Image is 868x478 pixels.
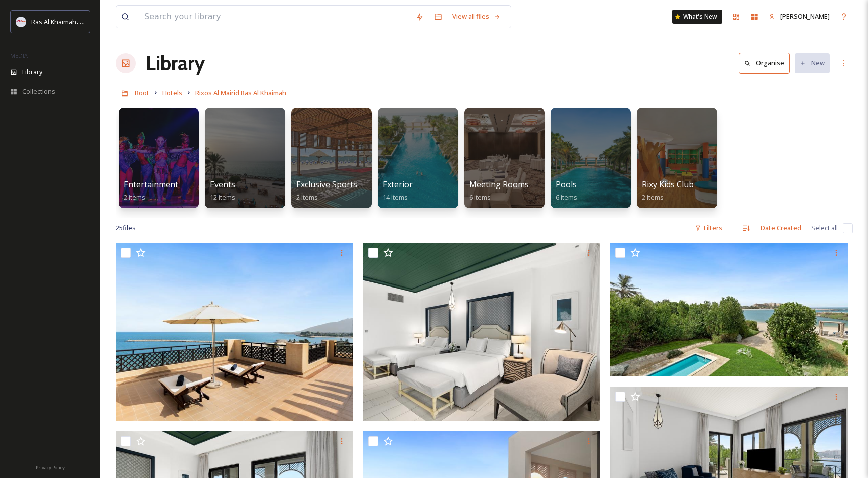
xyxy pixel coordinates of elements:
a: Exterior14 items [383,180,413,202]
a: Privacy Policy [36,461,65,473]
span: Root [135,88,149,98]
button: Organise [739,53,790,73]
span: Meeting Rooms [469,179,529,190]
a: Organise [739,53,795,73]
a: Events12 items [210,180,235,202]
span: 25 file s [116,223,136,233]
span: Entertainment [124,179,178,190]
span: Library [22,67,42,77]
span: Hotels [162,88,182,98]
span: Privacy Policy [36,464,65,471]
span: 2 items [296,193,318,202]
img: One Bedroom Deluxe Suite(3).jpg [116,243,353,421]
span: 2 items [124,193,145,202]
span: Pools [556,179,577,190]
a: Rixy Kids Club2 items [642,180,694,202]
a: Pools6 items [556,180,577,202]
button: New [795,53,830,73]
a: Entertainment2 items [124,180,178,202]
a: Rixos Al Mairid Ras Al Khaimah [195,87,286,99]
span: [PERSON_NAME] [780,12,830,21]
img: Family Room Beach Front - Beach Access(4).jpg [363,243,601,421]
span: 6 items [556,193,577,202]
span: Ras Al Khaimah Tourism Development Authority [31,17,173,26]
a: [PERSON_NAME] [764,7,835,26]
a: View all files [447,7,506,26]
a: Library [146,48,205,78]
span: Rixos Al Mairid Ras Al Khaimah [195,88,286,98]
span: Exterior [383,179,413,190]
span: 12 items [210,193,235,202]
span: MEDIA [10,52,28,59]
span: 14 items [383,193,408,202]
a: What's New [672,10,722,24]
a: Meeting Rooms6 items [469,180,529,202]
a: Exclusive Sports Club2 items [296,180,376,202]
span: Select all [811,223,838,233]
span: Collections [22,87,55,97]
input: Search your library [139,6,411,28]
div: Filters [690,218,727,238]
img: Two Bedroom Premium Villa Beach Front (Private pool).jpg [610,243,848,376]
span: Rixy Kids Club [642,179,694,190]
a: Root [135,87,149,99]
span: Exclusive Sports Club [296,179,376,190]
a: Hotels [162,87,182,99]
span: 6 items [469,193,491,202]
span: 2 items [642,193,664,202]
img: Logo_RAKTDA_RGB-01.png [16,17,26,27]
span: Events [210,179,235,190]
div: Date Created [755,218,806,238]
